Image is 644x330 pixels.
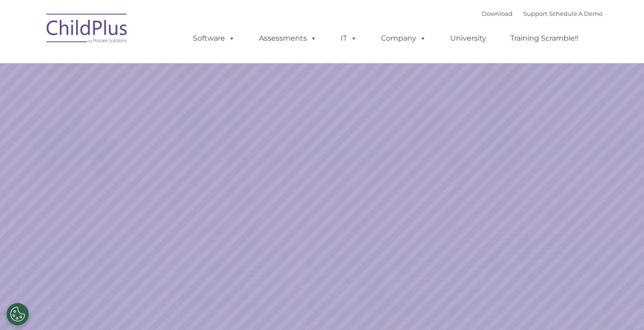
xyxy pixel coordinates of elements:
[523,10,547,17] a: Support
[42,7,132,52] img: ChildPlus by Procare Solutions
[501,29,588,47] a: Training Scramble!!
[437,192,545,220] a: Learn More
[332,29,366,47] a: IT
[372,29,435,47] a: Company
[482,10,602,17] font: |
[6,303,29,325] button: Cookies Settings
[482,10,512,17] a: Download
[441,29,495,47] a: University
[184,29,244,47] a: Software
[549,10,602,17] a: Schedule A Demo
[250,29,326,47] a: Assessments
